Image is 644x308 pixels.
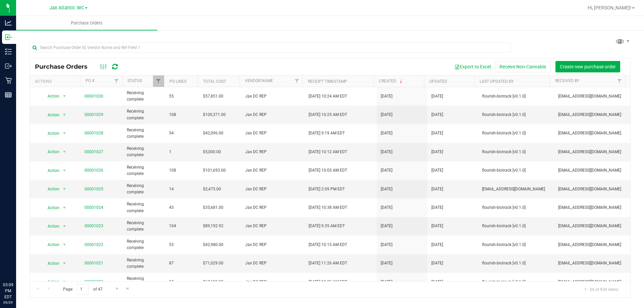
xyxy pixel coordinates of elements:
input: 1 [77,284,89,295]
a: Filter [614,75,625,87]
span: [DATE] [431,130,443,136]
span: Jax DC REP [245,186,301,192]
span: $100,371.00 [203,112,226,118]
a: Last Updated By [480,79,514,84]
span: [DATE] 10:05 AM EDT [309,279,347,285]
span: [EMAIL_ADDRESS][DOMAIN_NAME] [558,112,626,118]
a: 00001026 [85,168,103,173]
span: [EMAIL_ADDRESS][DOMAIN_NAME] [558,260,626,266]
span: flourish-biotrack [v0.1.0] [482,260,550,266]
a: Filter [291,75,302,87]
a: PO # [86,78,94,83]
span: $42,980.00 [203,242,223,248]
span: 14 [169,186,195,192]
button: Create new purchase order [555,61,620,72]
a: Vendor Name [245,78,273,83]
span: select [60,277,68,287]
span: [DATE] 10:05 AM EDT [309,167,347,174]
input: Search Purchase Order ID, Vendor Name and Ref Field 1 [30,43,511,53]
inline-svg: Inventory [5,48,12,55]
span: $57,851.00 [203,93,223,100]
span: 43 [169,204,195,211]
a: Created [379,79,404,83]
span: Receiving complete [127,238,161,251]
span: flourish-biotrack [v0.1.0] [482,167,550,174]
a: Total Cost [203,79,226,84]
span: [DATE] [381,204,392,211]
span: [EMAIL_ADDRESS][DOMAIN_NAME] [558,242,626,248]
span: [DATE] [431,112,443,118]
span: select [60,129,68,138]
span: [DATE] [431,93,443,100]
a: Go to the last page [123,284,133,293]
span: Action [42,147,60,157]
span: [DATE] 9:19 AM EDT [309,130,345,136]
span: select [60,166,68,175]
span: [EMAIL_ADDRESS][DOMAIN_NAME] [558,204,626,211]
span: Jax DC REP [245,130,301,136]
a: 00001023 [85,224,103,228]
span: [EMAIL_ADDRESS][DOMAIN_NAME] [558,93,626,100]
span: Jax DC REP [245,223,301,229]
span: Jax DC REP [245,112,301,118]
span: Action [42,222,60,231]
span: Action [42,203,60,212]
span: Receiving complete [127,127,161,140]
span: $67,100.00 [203,279,223,285]
div: Actions [35,79,77,84]
span: Purchase Orders [62,20,112,26]
span: [DATE] [431,204,443,211]
span: $2,475.00 [203,186,221,192]
span: Jax DC REP [245,242,301,248]
a: 00001024 [85,205,103,210]
span: select [60,222,68,231]
span: Action [42,129,60,138]
inline-svg: Analytics [5,19,12,26]
span: [DATE] [431,149,443,155]
span: 53 [169,242,195,248]
span: Purchase Orders [35,63,94,70]
span: select [60,147,68,157]
span: [EMAIL_ADDRESS][DOMAIN_NAME] [558,279,626,285]
span: [DATE] 10:25 AM EDT [309,112,347,118]
span: Jax DC REP [245,93,301,100]
span: Jax Atlantic WC [49,5,84,11]
span: Jax DC REP [245,149,301,155]
span: Action [42,110,60,120]
span: [DATE] [381,93,392,100]
span: [DATE] [381,130,392,136]
span: 1 [169,149,195,155]
span: [DATE] [431,223,443,229]
span: [DATE] 10:12 AM EDT [309,149,347,155]
a: 00001030 [85,94,103,99]
span: 74 [169,279,195,285]
span: Action [42,166,60,175]
span: $71,029.00 [203,260,223,266]
a: Received By [555,78,579,83]
span: select [60,259,68,268]
a: Purchase Orders [16,16,157,30]
span: flourish-biotrack [v0.1.0] [482,130,550,136]
span: [EMAIL_ADDRESS][DOMAIN_NAME] [558,149,626,155]
p: 09/29 [3,300,13,305]
a: 00001027 [85,149,103,154]
a: 00001022 [85,242,103,247]
a: PO Lines [169,79,186,84]
span: [DATE] 10:24 AM EDT [309,93,347,100]
inline-svg: Inbound [5,34,12,41]
a: Updated [429,79,447,84]
span: [EMAIL_ADDRESS][DOMAIN_NAME] [558,130,626,136]
span: Receiving complete [127,108,161,121]
span: Action [42,277,60,287]
span: [DATE] 9:35 AM EDT [309,223,345,229]
span: [DATE] [381,279,392,285]
span: Receiving complete [127,220,161,233]
span: Receiving complete [127,275,161,288]
span: flourish-biotrack [v0.1.0] [482,279,550,285]
span: [DATE] [431,260,443,266]
button: Receive Non-Cannabis [495,61,550,72]
span: $101,693.00 [203,167,226,174]
span: Action [42,259,60,268]
a: Status [127,78,142,83]
iframe: Resource center [7,254,27,274]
